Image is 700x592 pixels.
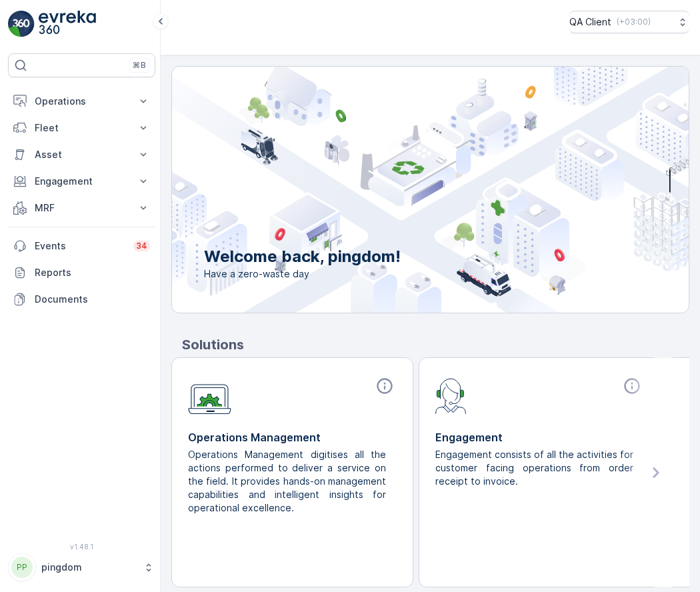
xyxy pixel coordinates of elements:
[8,88,155,115] button: Operations
[8,168,155,195] button: Engagement
[204,246,401,267] p: Welcome back, pingdom!
[35,266,150,279] p: Reports
[182,335,689,355] p: Solutions
[8,11,35,37] img: logo
[188,429,397,445] p: Operations Management
[8,141,155,168] button: Asset
[11,557,33,578] div: PP
[8,115,155,141] button: Fleet
[35,95,129,108] p: Operations
[435,448,633,488] p: Engagement consists of all the activities for customer facing operations from order receipt to in...
[35,293,150,306] p: Documents
[569,15,611,29] p: QA Client
[188,377,231,415] img: module-icon
[112,67,689,313] img: city illustration
[8,233,155,259] a: Events34
[8,543,155,551] span: v 1.48.1
[435,377,467,414] img: module-icon
[8,286,155,313] a: Documents
[35,121,129,135] p: Fleet
[617,17,651,27] p: ( +03:00 )
[204,267,401,281] span: Have a zero-waste day
[8,195,155,221] button: MRF
[8,259,155,286] a: Reports
[188,448,386,515] p: Operations Management digitises all the actions performed to deliver a service on the field. It p...
[435,429,644,445] p: Engagement
[35,201,129,215] p: MRF
[35,148,129,161] p: Asset
[39,11,96,37] img: logo_light-DOdMpM7g.png
[35,239,125,253] p: Events
[8,553,155,581] button: PPpingdom
[569,11,689,33] button: QA Client(+03:00)
[35,175,129,188] p: Engagement
[133,60,146,71] p: ⌘B
[136,241,147,251] p: 34
[41,561,137,574] p: pingdom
